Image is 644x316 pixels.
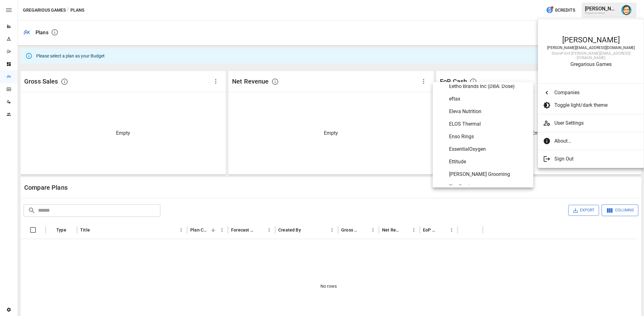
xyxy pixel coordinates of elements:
span: Toggle light/dark theme [554,101,634,109]
span: Eetho Brands Inc (DBA: Dose) [449,83,528,90]
div: SharePoint: [PERSON_NAME][EMAIL_ADDRESS][DOMAIN_NAME] [544,51,637,60]
span: ELOS Thermal [449,120,528,128]
span: Eleva Nutrition [449,108,528,115]
span: [PERSON_NAME] Grooming [449,171,528,178]
div: [PERSON_NAME] [544,35,637,44]
span: Sign Out [554,155,634,163]
span: User Settings [554,119,639,127]
span: Companies [554,89,634,96]
div: [PERSON_NAME][EMAIL_ADDRESS][DOMAIN_NAME] [544,46,637,50]
span: Ettitude [449,158,528,166]
span: EssentialOxygen [449,145,528,153]
span: About... [554,137,634,145]
span: The Feed [449,183,528,191]
span: eftax [449,95,528,103]
span: Enso Rings [449,133,528,140]
div: Gregarious Games [544,61,637,67]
